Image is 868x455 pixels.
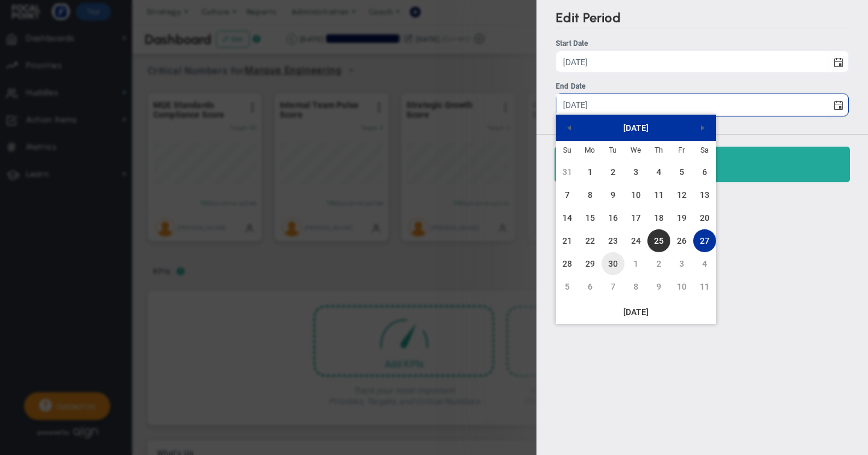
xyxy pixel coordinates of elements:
[670,141,693,161] th: Friday
[624,206,647,229] a: 17
[624,252,647,275] a: 1
[647,206,670,229] a: 18
[602,275,624,298] a: 7
[558,117,580,139] a: Previous
[670,183,693,206] a: 12
[647,275,670,298] a: 9
[556,252,579,275] a: 28
[556,38,849,49] div: Start Date
[647,252,670,275] a: 2
[556,183,579,206] a: 7
[670,252,693,275] a: 3
[828,94,848,115] span: select
[624,161,647,183] a: 3
[579,229,602,252] a: 22
[579,161,602,183] a: 1
[602,206,624,229] a: 16
[579,252,602,275] a: 29
[556,275,579,298] a: 5
[670,206,693,229] a: 19
[693,206,716,229] a: 20
[556,302,716,322] a: [DATE]
[693,252,716,275] a: 4
[556,141,579,161] th: Sunday
[602,229,624,252] a: 23
[556,206,579,229] a: 14
[624,229,647,252] a: 24
[555,147,850,182] button: Save
[602,141,624,161] th: Tuesday
[624,275,647,298] a: 8
[577,117,694,139] a: [DATE]
[647,229,670,252] a: 25
[670,229,693,252] a: 26
[647,183,670,206] a: 11
[647,161,670,183] a: 4
[556,161,579,183] a: 31
[693,229,716,252] td: Current focused date is Saturday, September 27, 2025
[579,183,602,206] a: 8
[647,141,670,161] th: Thursday
[693,275,716,298] a: 11
[693,229,716,252] a: 27
[670,161,693,183] a: 5
[670,275,693,298] a: 10
[556,229,579,252] a: 21
[602,252,624,275] a: 30
[602,161,624,183] a: 2
[624,141,647,161] th: Wednesday
[693,183,716,206] a: 13
[693,161,716,183] a: 6
[556,81,849,92] div: End Date
[693,141,716,161] th: Saturday
[579,275,602,298] a: 6
[624,183,647,206] a: 10
[828,51,848,72] span: select
[556,94,828,115] input: End Date select
[556,51,828,72] input: Start Date select
[579,141,602,161] th: Monday
[692,117,714,139] a: Next
[579,206,602,229] a: 15
[556,10,849,28] h2: Edit Period
[602,183,624,206] a: 9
